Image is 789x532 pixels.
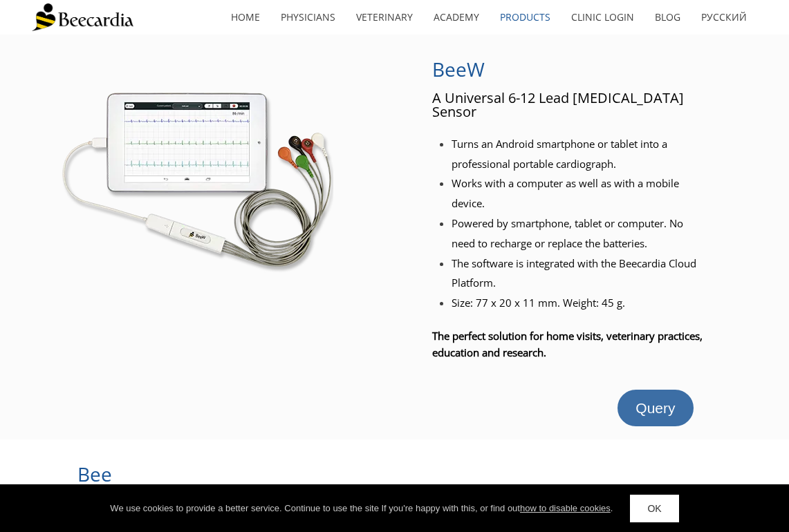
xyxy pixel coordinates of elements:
[423,1,490,33] a: Academy
[452,296,625,310] span: Size: 77 x 20 x 11 mm. Weight: 45 g.
[561,1,644,33] a: Clinic Login
[452,216,683,250] span: Powered by smartphone, tablet or computer. No need to recharge or replace the batteries.
[77,461,112,487] span: Bee
[452,137,667,171] span: Turns an Android smartphone or tablet into a professional portable cardiograph.
[618,390,693,426] a: Query
[630,495,678,522] a: OK
[270,1,346,33] a: Physicians
[691,1,757,33] a: Русский
[110,502,613,515] div: We use cookies to provide a better service. Continue to use the site If you're happy with this, o...
[432,56,485,82] span: BeeW
[490,1,561,33] a: Products
[346,1,423,33] a: Veterinary
[432,329,703,359] span: The perfect solution for home visits, veterinary practices, education and research.
[644,1,691,33] a: Blog
[432,88,684,121] span: A Universal 6-12 Lead [MEDICAL_DATA] Sensor
[635,400,675,416] span: Query
[520,503,611,513] a: how to disable cookies
[452,176,679,210] span: Works with a computer as well as with a mobile device.
[452,256,696,290] span: The software is integrated with the Beecardia Cloud Platform.
[221,1,270,33] a: home
[32,3,133,31] img: Beecardia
